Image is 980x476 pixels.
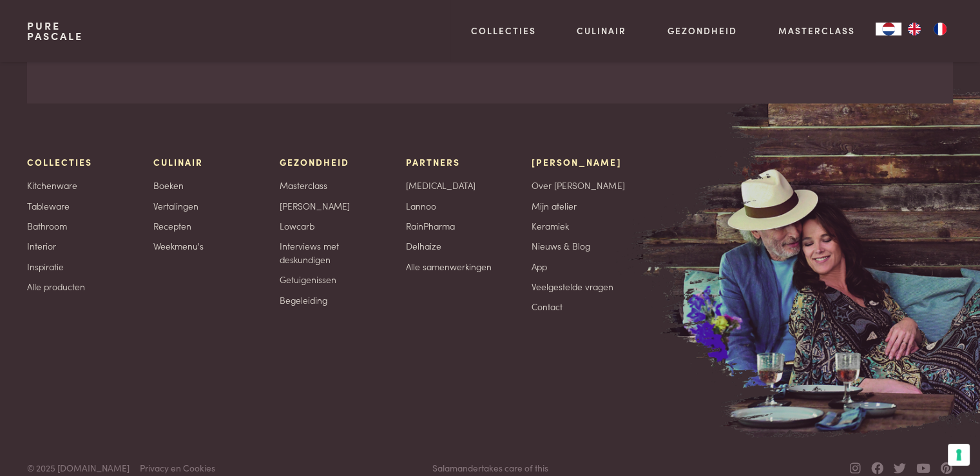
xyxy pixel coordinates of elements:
[532,300,562,313] a: Contact
[406,199,436,213] a: Lannoo
[406,155,460,169] span: Partners
[532,219,569,233] a: Keramiek
[901,23,927,35] a: EN
[432,461,481,474] a: Salamander
[927,23,953,35] a: FR
[27,199,70,213] a: Tableware
[27,260,64,273] a: Inspiratie
[27,179,77,192] a: Kitchenware
[532,280,613,293] a: Veelgestelde vragen
[280,293,327,307] a: Begeleiding
[532,199,577,213] a: Mijn atelier
[280,199,350,213] a: [PERSON_NAME]
[406,219,455,233] a: RainPharma
[406,239,441,253] a: Delhaize
[280,273,336,286] a: Getuigenissen
[280,239,385,266] a: Interviews met deskundigen
[876,23,901,35] div: Language
[778,24,855,37] a: Masterclass
[153,179,184,192] a: Boeken
[406,179,476,192] a: [MEDICAL_DATA]
[876,23,901,35] a: NL
[432,461,548,475] span: takes care of this
[153,199,198,213] a: Vertalingen
[280,179,327,192] a: Masterclass
[532,260,547,273] a: App
[532,239,590,253] a: Nieuws & Blog
[27,239,56,253] a: Interior
[406,260,492,273] a: Alle samenwerkingen
[280,155,349,169] span: Gezondheid
[532,179,624,192] a: Over [PERSON_NAME]
[901,23,953,35] ul: Language list
[153,219,191,233] a: Recepten
[140,461,215,475] a: Privacy en Cookies
[668,24,737,37] a: Gezondheid
[532,155,621,169] span: [PERSON_NAME]
[948,444,970,466] button: Uw voorkeuren voor toestemming voor trackingtechnologieën
[27,21,83,41] a: PurePascale
[153,239,204,253] a: Weekmenu's
[577,24,626,37] a: Culinair
[27,461,130,475] span: © 2025 [DOMAIN_NAME]
[876,23,953,35] aside: Language selected: Nederlands
[280,219,314,233] a: Lowcarb
[153,155,203,169] span: Culinair
[27,280,85,293] a: Alle producten
[27,219,67,233] a: Bathroom
[471,24,536,37] a: Collecties
[27,155,92,169] span: Collecties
